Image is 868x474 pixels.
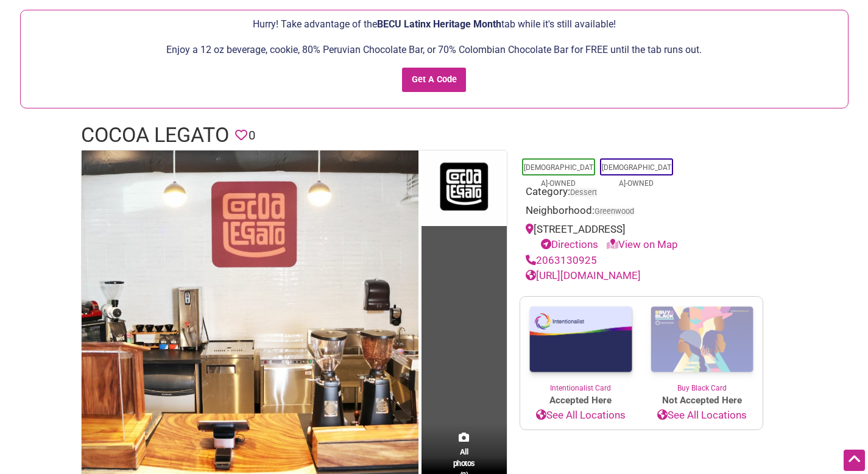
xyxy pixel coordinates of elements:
a: [DEMOGRAPHIC_DATA]-Owned [602,163,671,188]
p: Enjoy a 12 oz beverage, cookie, 80% Peruvian Chocolate Bar, or 70% Colombian Chocolate Bar for FR... [27,42,842,58]
span: Greenwood [595,208,634,216]
h1: Cocoa Legato [81,121,229,150]
p: Hurry! Take advantage of the tab while it's still available! [27,16,842,32]
a: [URL][DOMAIN_NAME] [526,269,641,281]
a: Dessert [570,188,597,197]
a: View on Map [607,238,678,250]
span: You must be logged in to save favorites. [235,126,247,145]
a: [DEMOGRAPHIC_DATA]-Owned [524,163,593,188]
a: 2063130925 [526,254,597,266]
a: Buy Black Card [641,297,763,394]
span: Not Accepted Here [641,394,763,408]
div: [STREET_ADDRESS] [526,222,757,253]
div: Neighborhood: [526,203,757,222]
span: BECU Latinx Heritage Month [377,18,501,30]
input: Get A Code [402,68,466,93]
a: See All Locations [520,408,641,423]
a: Directions [541,238,598,250]
div: Category: [526,184,757,203]
img: Intentionalist Card [520,297,641,383]
a: Intentionalist Card [520,297,641,394]
div: Scroll Back to Top [844,450,865,471]
img: Buy Black Card [641,297,763,383]
span: 0 [249,126,255,145]
a: See All Locations [641,408,763,423]
span: Accepted Here [520,394,641,408]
